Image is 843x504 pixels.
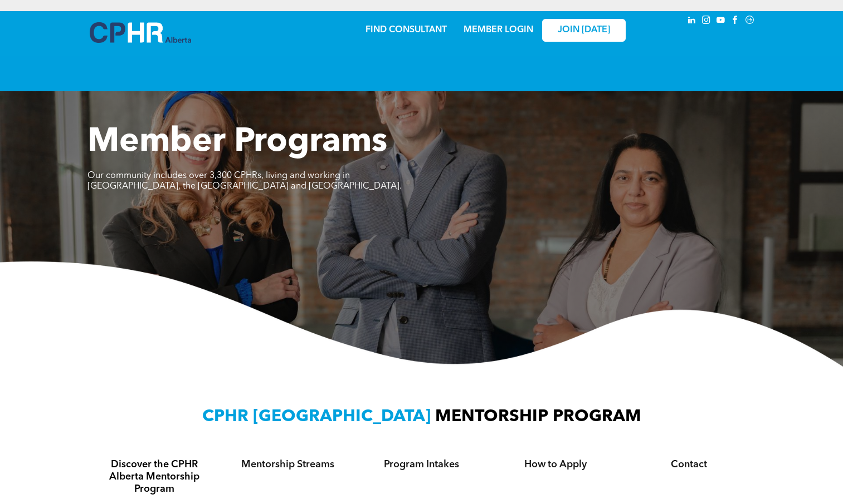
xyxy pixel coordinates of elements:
a: youtube [715,14,727,29]
a: FIND CONSULTANT [366,26,447,34]
a: instagram [700,14,713,29]
img: A blue and white logo for cp alberta [90,22,191,43]
h4: Discover the CPHR Alberta Mentorship Program [98,458,211,495]
a: facebook [729,14,742,29]
a: JOIN [DATE] [542,19,626,42]
h4: Contact [632,458,746,471]
span: Our community includes over 3,300 CPHRs, living and working in [GEOGRAPHIC_DATA], the [GEOGRAPHIC... [87,171,402,191]
span: MENTORSHIP PROGRAM [435,408,641,425]
h4: Mentorship Streams [231,458,345,471]
h4: How to Apply [499,458,612,471]
span: Member Programs [87,126,387,159]
span: JOIN [DATE] [558,25,610,36]
a: linkedin [686,14,698,29]
a: MEMBER LOGIN [464,26,533,34]
h4: Program Intakes [365,458,479,471]
a: Social network [744,14,756,29]
span: CPHR [GEOGRAPHIC_DATA] [202,408,431,425]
